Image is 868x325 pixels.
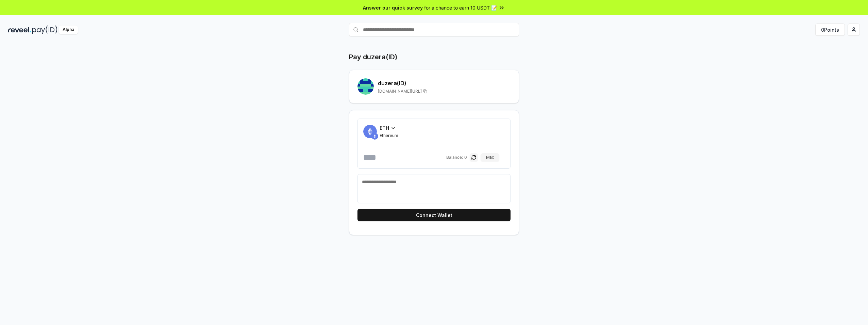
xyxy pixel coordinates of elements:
img: ETH.svg [371,133,378,140]
span: Balance: [446,155,463,160]
div: Alpha [59,26,78,34]
h1: Pay duzera(ID) [349,52,397,62]
img: reveel_dark [8,26,31,34]
span: 0 [464,155,467,160]
span: ETH [380,124,389,131]
button: Connect Wallet [357,209,511,221]
span: [DOMAIN_NAME][URL] [378,89,422,94]
h2: duzera (ID) [378,79,511,87]
img: pay_id [32,26,57,34]
span: for a chance to earn 10 USDT 📝 [424,4,497,11]
button: 0Points [815,24,845,36]
span: Answer our quick survey [363,4,423,11]
button: Max [481,153,499,161]
span: Ethereum [380,133,398,138]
